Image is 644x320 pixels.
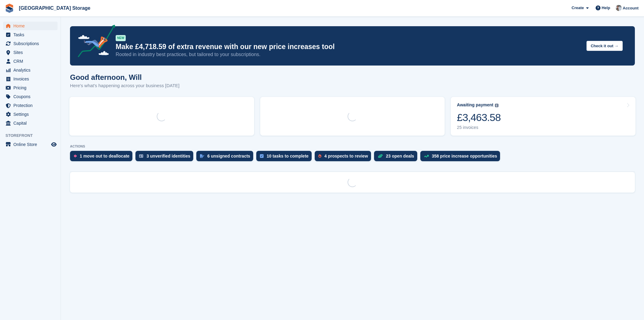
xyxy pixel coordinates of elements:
div: 10 tasks to complete [267,154,309,158]
div: 6 unsigned contracts [207,154,250,158]
a: menu [3,39,58,48]
span: Sites [13,48,50,57]
div: 358 price increase opportunities [432,154,497,158]
span: Invoices [13,75,50,83]
span: Subscriptions [13,39,50,48]
a: 358 price increase opportunities [420,151,503,164]
a: Awaiting payment £3,463.58 25 invoices [451,97,635,136]
a: menu [3,66,58,74]
a: Preview store [50,141,58,148]
a: 23 open deals [374,151,420,164]
span: Account [623,5,639,11]
span: Online Store [13,140,50,149]
div: 4 prospects to review [324,154,368,158]
a: menu [3,92,58,101]
div: 25 invoices [457,125,501,130]
p: Rooted in industry best practices, but tailored to your subscriptions. [116,51,582,58]
img: deal-1b604bf984904fb50ccaf53a9ad4b4a5d6e5aea283cecdc64d6e3604feb123c2.svg [378,154,383,158]
span: Storefront [5,133,61,139]
div: 3 unverified identities [146,154,190,158]
img: prospect-51fa495bee0391a8d652442698ab0144808aea92771e9ea1ae160a38d050c398.svg [318,154,321,158]
span: Settings [13,110,50,119]
p: Make £4,718.59 of extra revenue with our new price increases tool [116,42,582,51]
a: 1 move out to deallocate [70,151,135,164]
a: 3 unverified identities [135,151,196,164]
a: menu [3,30,58,39]
img: price_increase_opportunities-93ffe204e8149a01c8c9dc8f82e8f89637d9d84a8eef4429ea346261dce0b2c0.svg [424,155,429,158]
h1: Good afternoon, Will [70,73,180,81]
img: stora-icon-8386f47178a22dfd0bd8f6a31ec36ba5ce8667c1dd55bd0f319d3a0aa187defe.svg [5,4,14,13]
span: Capital [13,119,50,127]
a: 6 unsigned contracts [196,151,256,164]
img: Will Strivens [616,5,622,11]
a: menu [3,48,58,57]
img: price-adjustments-announcement-icon-8257ccfd72463d97f412b2fc003d46551f7dbcb40ab6d574587a9cd5c0d94... [73,25,115,59]
span: Protection [13,101,50,110]
img: move_outs_to_deallocate_icon-f764333ba52eb49d3ac5e1228854f67142a1ed5810a6f6cc68b1a99e826820c5.svg [74,154,77,158]
img: contract_signature_icon-13c848040528278c33f63329250d36e43548de30e8caae1d1a13099fd9432cc5.svg [200,154,204,158]
span: Home [13,22,50,30]
a: menu [3,84,58,92]
a: menu [3,57,58,66]
a: menu [3,110,58,119]
a: [GEOGRAPHIC_DATA] Storage [16,3,93,13]
p: Here's what's happening across your business [DATE] [70,82,180,89]
img: verify_identity-adf6edd0f0f0b5bbfe63781bf79b02c33cf7c696d77639b501bdc392416b5a36.svg [139,154,143,158]
a: menu [3,22,58,30]
span: Coupons [13,92,50,101]
a: menu [3,140,58,149]
div: £3,463.58 [457,111,501,124]
span: Analytics [13,66,50,74]
button: Check it out → [586,41,623,51]
a: menu [3,119,58,127]
span: Create [572,5,584,11]
div: 23 open deals [386,154,414,158]
img: icon-info-grey-7440780725fd019a000dd9b08b2336e03edf1995a4989e88bcd33f0948082b44.svg [495,104,499,107]
div: NEW [116,35,126,41]
a: 10 tasks to complete [256,151,315,164]
img: task-75834270c22a3079a89374b754ae025e5fb1db73e45f91037f5363f120a921f8.svg [260,154,264,158]
span: Tasks [13,30,50,39]
span: Help [602,5,610,11]
p: ACTIONS [70,144,635,148]
div: 1 move out to deallocate [80,154,129,158]
a: menu [3,101,58,110]
a: 4 prospects to review [315,151,374,164]
div: Awaiting payment [457,102,493,108]
a: menu [3,75,58,83]
span: CRM [13,57,50,66]
span: Pricing [13,84,50,92]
